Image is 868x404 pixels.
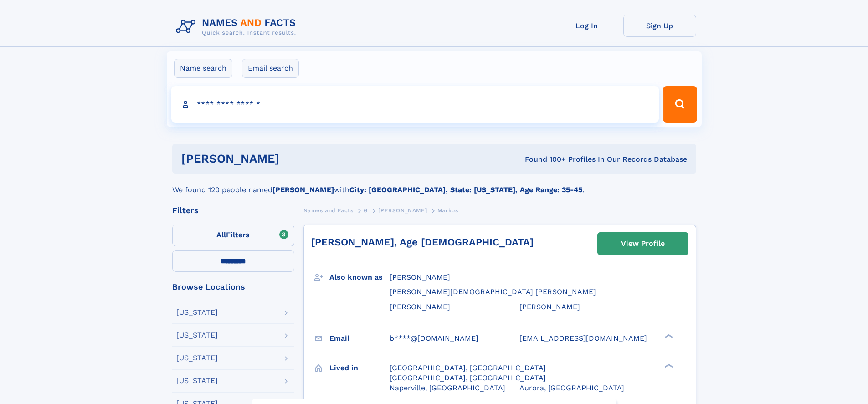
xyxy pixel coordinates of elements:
[176,354,218,362] div: [US_STATE]
[174,59,232,78] label: Name search
[216,230,226,239] span: All
[303,205,354,216] a: Names and Facts
[623,15,696,37] a: Sign Up
[329,331,390,346] h3: Email
[378,207,427,214] span: [PERSON_NAME]
[390,273,450,281] span: [PERSON_NAME]
[242,59,299,78] label: Email search
[378,205,427,216] a: [PERSON_NAME]
[519,334,647,343] span: [EMAIL_ADDRESS][DOMAIN_NAME]
[176,377,218,384] div: [US_STATE]
[550,15,623,37] a: Log In
[663,333,673,339] div: ❯
[272,185,334,194] b: [PERSON_NAME]
[349,185,582,194] b: City: [GEOGRAPHIC_DATA], State: [US_STATE], Age Range: 35-45
[390,363,546,372] span: [GEOGRAPHIC_DATA], [GEOGRAPHIC_DATA]
[176,309,218,316] div: [US_STATE]
[519,302,580,311] span: [PERSON_NAME]
[390,384,505,392] span: Naperville, [GEOGRAPHIC_DATA]
[519,384,624,392] span: Aurora, [GEOGRAPHIC_DATA]
[390,287,596,296] span: [PERSON_NAME][DEMOGRAPHIC_DATA] [PERSON_NAME]
[172,206,294,215] div: Filters
[181,153,402,164] h1: [PERSON_NAME]
[598,233,688,255] a: View Profile
[402,154,687,164] div: Found 100+ Profiles In Our Records Database
[171,86,659,123] input: search input
[172,283,294,291] div: Browse Locations
[172,174,696,195] div: We found 120 people named with .
[663,86,697,123] button: Search Button
[172,15,303,39] img: Logo Names and Facts
[437,207,458,214] span: Markos
[390,302,450,311] span: [PERSON_NAME]
[390,373,546,382] span: [GEOGRAPHIC_DATA], [GEOGRAPHIC_DATA]
[663,363,673,368] div: ❯
[364,205,368,216] a: G
[621,233,665,254] div: View Profile
[311,236,534,248] a: [PERSON_NAME], Age [DEMOGRAPHIC_DATA]
[172,225,294,246] label: Filters
[329,360,390,376] h3: Lived in
[364,207,368,214] span: G
[176,332,218,339] div: [US_STATE]
[329,270,390,285] h3: Also known as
